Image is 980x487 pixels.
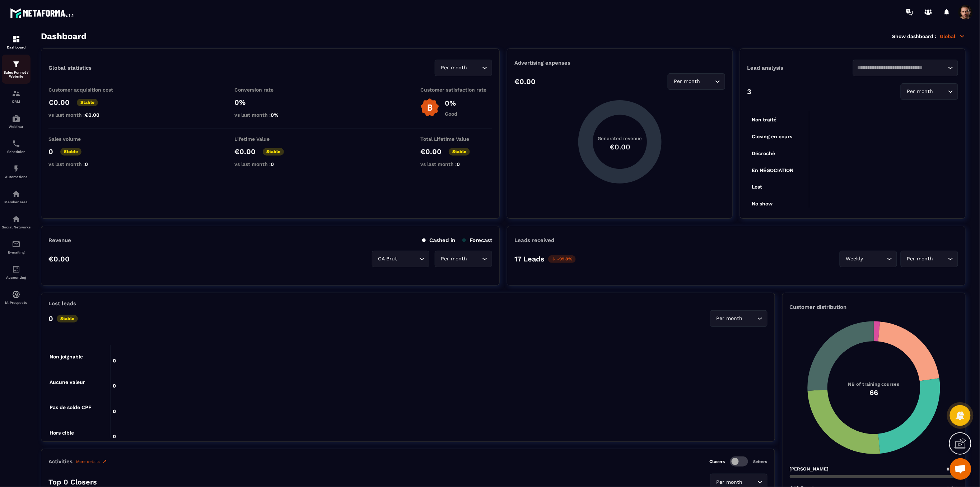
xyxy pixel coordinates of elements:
[514,237,554,243] p: Leads received
[2,260,31,285] a: accountantaccountantAccounting
[50,405,92,411] tspan: Pas de solde CPF
[60,148,81,156] p: Stable
[422,237,455,243] p: Cashed in
[865,255,885,263] input: Search for option
[752,117,777,122] tspan: Non traité
[715,478,744,486] span: Per month
[12,60,20,69] img: formation
[702,78,713,85] input: Search for option
[420,136,492,142] p: Total Lifetime Value
[901,251,958,267] div: Search for option
[2,159,31,184] a: automationsautomationsAutomations
[2,150,31,154] p: Scheduler
[940,33,966,40] p: Global
[2,45,31,49] p: Dashboard
[709,459,725,464] p: Closers
[790,304,958,310] p: Customer distribution
[2,84,31,109] a: formationformationCRM
[715,315,744,323] span: Per month
[2,125,31,129] p: Webinar
[12,190,20,198] img: automations
[892,33,937,39] p: Show dashboard :
[420,98,439,117] img: b-badge-o.b3b20ee6.svg
[668,73,725,90] div: Search for option
[48,300,76,307] p: Lost leads
[48,147,53,156] p: 0
[752,167,794,173] tspan: En NÉGOCIATION
[48,255,70,263] p: €0.00
[50,379,85,385] tspan: Aucune valeur
[2,29,31,55] a: formationformationDashboard
[271,161,274,167] span: 0
[790,466,829,472] p: [PERSON_NAME]
[439,64,469,72] span: Per month
[12,164,20,173] img: automations
[234,147,256,156] p: €0.00
[439,255,469,263] span: Per month
[77,99,98,106] p: Stable
[449,148,470,156] p: Stable
[744,315,756,323] input: Search for option
[234,112,306,118] p: vs last month :
[271,112,279,118] span: 0%
[840,251,897,267] div: Search for option
[420,147,442,156] p: €0.00
[48,161,120,167] p: vs last month :
[710,310,767,327] div: Search for option
[2,200,31,204] p: Member area
[2,301,31,305] p: IA Prospects
[752,201,773,207] tspan: No show
[853,60,958,76] div: Search for option
[2,134,31,159] a: schedulerschedulerScheduler
[2,109,31,134] a: automationsautomationsWebinar
[935,88,946,96] input: Search for option
[12,265,20,274] img: accountant
[420,87,492,93] p: Customer satisfaction rate
[2,235,31,260] a: emailemailE-mailing
[12,35,20,43] img: formation
[10,6,75,19] img: logo
[514,60,725,66] p: Advertising expenses
[85,161,88,167] span: 0
[234,136,306,142] p: Lifetime Value
[462,237,492,243] p: Forecast
[234,98,306,107] p: 0%
[435,251,492,267] div: Search for option
[752,184,762,190] tspan: Lost
[752,150,775,156] tspan: Décroché
[12,139,20,148] img: scheduler
[263,148,284,156] p: Stable
[12,89,20,98] img: formation
[469,255,480,263] input: Search for option
[935,255,946,263] input: Search for option
[672,78,702,85] span: Per month
[48,458,73,465] p: Activities
[372,251,429,267] div: Search for option
[905,88,935,96] span: Per month
[457,161,460,167] span: 0
[445,111,457,117] p: Good
[753,459,767,464] p: Setters
[858,64,947,72] input: Search for option
[48,237,71,243] p: Revenue
[435,60,492,76] div: Search for option
[48,98,70,107] p: €0.00
[747,87,752,96] p: 3
[48,112,120,118] p: vs last month :
[2,275,31,279] p: Accounting
[399,255,417,263] input: Search for option
[377,255,399,263] span: CA Brut
[41,31,87,41] h3: Dashboard
[50,354,83,360] tspan: Non joignable
[548,255,576,263] p: -99.8%
[12,114,20,123] img: automations
[2,225,31,229] p: Social Networks
[2,99,31,103] p: CRM
[234,87,306,93] p: Conversion rate
[514,77,536,86] p: €0.00
[102,459,107,464] img: narrow-up-right-o.6b7c60e2.svg
[469,64,480,72] input: Search for option
[2,55,31,84] a: formationformationSales Funnel / Website
[85,112,99,118] span: €0.00
[752,134,793,140] tspan: Closing en cours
